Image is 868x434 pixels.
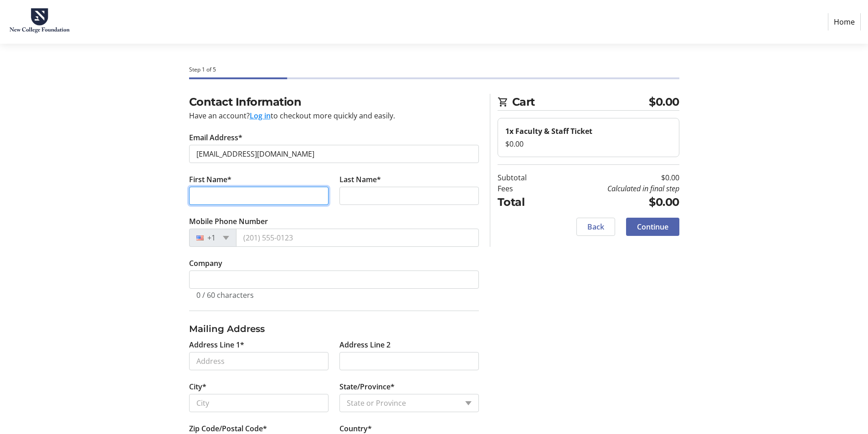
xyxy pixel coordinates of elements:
label: Last Name* [339,174,381,185]
label: Zip Code/Postal Code* [189,423,267,434]
div: $0.00 [505,138,672,149]
label: Mobile Phone Number [189,216,268,227]
button: Continue [626,218,679,236]
h2: Contact Information [189,94,479,110]
td: $0.00 [550,194,679,210]
td: Fees [498,183,550,194]
label: Address Line 1* [189,339,244,350]
label: Address Line 2 [339,339,390,350]
strong: 1x Faculty & Staff Ticket [505,126,592,136]
div: Step 1 of 5 [189,66,679,74]
h3: Mailing Address [189,322,479,336]
td: Calculated in final step [550,183,679,194]
a: Home [828,13,861,31]
label: Company [189,258,222,269]
button: Log in [250,110,271,121]
td: Total [498,194,550,210]
div: Have an account? to checkout more quickly and easily. [189,110,479,121]
label: State/Province* [339,381,395,392]
span: $0.00 [649,94,679,110]
label: City* [189,381,206,392]
label: Country* [339,423,372,434]
span: Continue [637,221,668,232]
span: Cart [512,94,649,110]
span: Back [587,221,604,232]
td: $0.00 [550,172,679,183]
label: Email Address* [189,132,242,143]
input: Address [189,352,329,370]
input: (201) 555-0123 [236,229,479,247]
label: First Name* [189,174,231,185]
button: Back [576,218,615,236]
td: Subtotal [498,172,550,183]
input: City [189,394,329,412]
img: New College Foundation's Logo [7,4,72,40]
tr-character-limit: 0 / 60 characters [196,290,254,300]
